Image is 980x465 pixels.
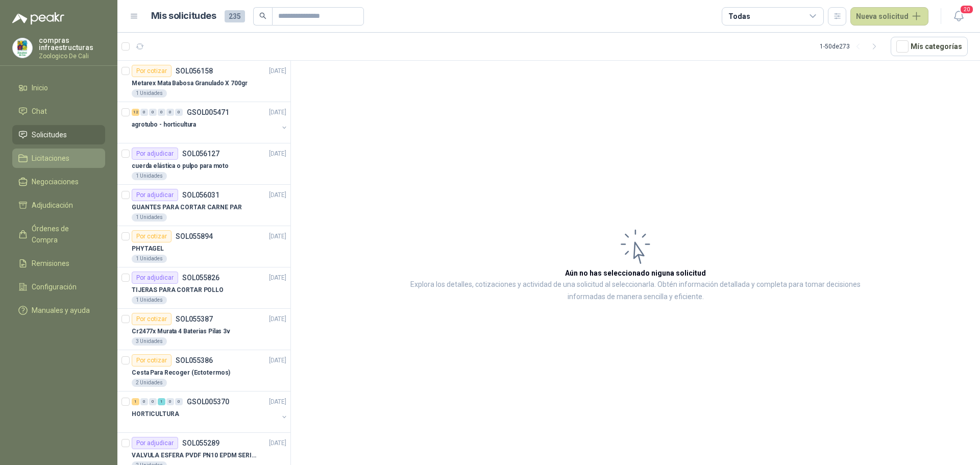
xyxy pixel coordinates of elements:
a: Adjudicación [12,195,105,215]
span: 235 [225,10,245,22]
span: Inicio [32,82,48,93]
p: SOL055386 [176,357,213,364]
p: PHYTAGEL [132,244,164,254]
p: VALVULA ESFERA PVDF PN10 EPDM SERIE EX D 25MM CEPEX64926TREME [132,451,259,460]
div: 1 - 50 de 273 [820,38,883,55]
a: Configuración [12,277,105,297]
div: 1 Unidades [132,89,167,97]
p: [DATE] [269,66,286,76]
div: 0 [166,398,174,405]
p: Cesta Para Recoger (Ectotermos) [132,368,230,378]
div: 0 [158,109,165,116]
a: 1 0 0 1 0 0 GSOL005370[DATE] HORTICULTURA [132,396,288,428]
div: 1 Unidades [132,172,167,180]
p: [DATE] [269,149,286,159]
h1: Mis solicitudes [151,9,216,23]
p: Explora los detalles, cotizaciones y actividad de una solicitud al seleccionarla. Obtén informaci... [393,279,878,303]
div: Por cotizar [132,230,171,242]
div: 3 Unidades [132,337,167,346]
a: Chat [12,102,105,121]
p: agrotubo - horticultura [132,120,196,130]
p: SOL055894 [176,233,213,240]
p: cuerda elástica o pulpo para moto [132,161,229,171]
p: Zoologico De Cali [39,53,105,59]
div: 0 [140,109,148,116]
button: 20 [949,7,968,26]
div: 1 Unidades [132,255,167,263]
p: SOL056127 [182,150,219,157]
span: 20 [960,5,974,14]
a: Manuales y ayuda [12,301,105,320]
a: Remisiones [12,254,105,273]
p: TIJERAS PARA CORTAR POLLO [132,285,224,295]
a: Órdenes de Compra [12,219,105,250]
span: Chat [32,106,47,117]
p: Cr2477x Murata 4 Baterias Pilas 3v [132,327,230,336]
a: Por adjudicarSOL056031[DATE] GUANTES PARA CORTAR CARNE PAR1 Unidades [117,185,290,226]
p: SOL055387 [176,315,213,323]
span: Órdenes de Compra [32,223,95,246]
p: GUANTES PARA CORTAR CARNE PAR [132,203,242,212]
span: Remisiones [32,258,69,269]
div: 0 [175,398,183,405]
div: Por adjudicar [132,189,178,201]
a: Por cotizarSOL056158[DATE] Metarex Mata Babosa Granulado X 700gr1 Unidades [117,61,290,102]
div: Por adjudicar [132,148,178,160]
p: compras infraestructuras [39,37,105,51]
p: HORTICULTURA [132,409,179,419]
p: [DATE] [269,232,286,241]
button: Nueva solicitud [850,7,928,26]
a: Por cotizarSOL055386[DATE] Cesta Para Recoger (Ectotermos)2 Unidades [117,350,290,391]
p: [DATE] [269,356,286,365]
a: Por cotizarSOL055894[DATE] PHYTAGEL1 Unidades [117,226,290,267]
p: GSOL005370 [187,398,229,405]
p: SOL055289 [182,439,219,447]
span: Negociaciones [32,176,79,187]
p: [DATE] [269,108,286,117]
div: 1 Unidades [132,296,167,304]
p: [DATE] [269,314,286,324]
p: [DATE] [269,438,286,448]
img: Company Logo [13,38,32,58]
span: Licitaciones [32,153,69,164]
div: 12 [132,109,139,116]
p: SOL056158 [176,67,213,75]
a: Por adjudicarSOL055826[DATE] TIJERAS PARA CORTAR POLLO1 Unidades [117,267,290,309]
a: Inicio [12,78,105,97]
span: Solicitudes [32,129,67,140]
span: search [259,12,266,19]
p: GSOL005471 [187,109,229,116]
img: Logo peakr [12,12,64,25]
a: Negociaciones [12,172,105,191]
a: Licitaciones [12,149,105,168]
div: Por adjudicar [132,437,178,449]
p: [DATE] [269,273,286,283]
p: SOL055826 [182,274,219,281]
button: Mís categorías [891,37,968,56]
p: SOL056031 [182,191,219,199]
a: 12 0 0 0 0 0 GSOL005471[DATE] agrotubo - horticultura [132,106,288,139]
a: Por cotizarSOL055387[DATE] Cr2477x Murata 4 Baterias Pilas 3v3 Unidades [117,309,290,350]
a: Solicitudes [12,125,105,144]
span: Configuración [32,281,77,292]
a: Por adjudicarSOL056127[DATE] cuerda elástica o pulpo para moto1 Unidades [117,143,290,185]
div: 1 Unidades [132,213,167,222]
div: 1 [158,398,165,405]
div: 2 Unidades [132,379,167,387]
div: 0 [149,398,157,405]
div: Por cotizar [132,65,171,77]
div: 0 [166,109,174,116]
p: Metarex Mata Babosa Granulado X 700gr [132,79,248,88]
h3: Aún no has seleccionado niguna solicitud [565,267,706,279]
div: 0 [149,109,157,116]
span: Manuales y ayuda [32,305,90,316]
span: Adjudicación [32,200,73,211]
div: Por adjudicar [132,272,178,284]
div: 0 [140,398,148,405]
p: [DATE] [269,190,286,200]
div: 0 [175,109,183,116]
div: 1 [132,398,139,405]
p: [DATE] [269,397,286,407]
div: Por cotizar [132,313,171,325]
div: Por cotizar [132,354,171,366]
